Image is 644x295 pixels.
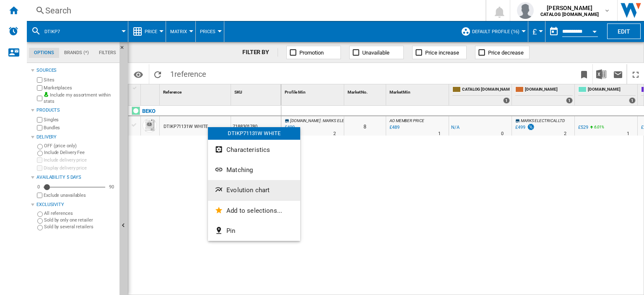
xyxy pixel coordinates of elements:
[226,146,270,154] span: Characteristics
[208,140,300,160] button: Characteristics
[226,207,282,214] span: Add to selections...
[226,227,235,235] span: Pin
[208,160,300,180] button: Matching
[208,221,300,241] button: Pin...
[208,180,300,200] button: Evolution chart
[226,186,270,194] span: Evolution chart
[208,127,300,140] div: DTIKP71131W WHITE
[208,201,300,221] button: Add to selections...
[226,166,253,174] span: Matching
